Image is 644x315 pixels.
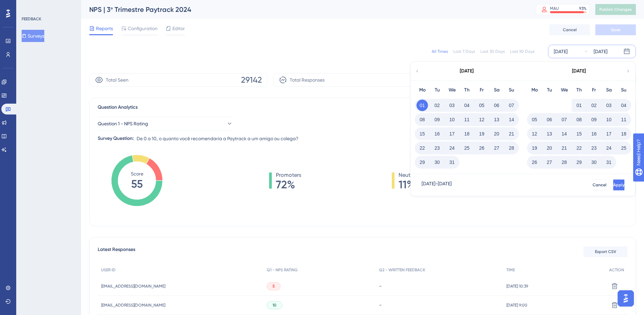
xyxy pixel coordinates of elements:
[461,128,473,140] button: 18
[544,156,555,168] button: 27
[603,100,615,111] button: 03
[510,49,534,54] div: Last 90 Days
[616,86,631,94] div: Su
[453,49,475,54] div: Last 7 Days
[22,16,41,22] div: FEEDBACK
[89,5,519,14] div: NPS | 3º Trimestre Paytrack 2024
[172,24,185,33] span: Editor
[480,49,505,54] div: Last 30 Days
[544,142,555,154] button: 20
[573,156,585,168] button: 29
[554,47,568,56] div: [DATE]
[98,103,138,111] span: Question Analytics
[379,283,500,289] div: -
[595,4,636,15] button: Publish Changes
[290,76,325,84] span: Total Responses
[98,246,135,258] span: Latest Responses
[599,7,632,12] span: Publish Changes
[613,182,624,188] span: Apply
[98,134,134,143] div: Survey Question:
[549,24,590,35] button: Cancel
[506,114,517,125] button: 14
[558,114,570,125] button: 07
[587,86,601,94] div: Fr
[431,114,443,125] button: 09
[563,27,577,33] span: Cancel
[573,100,585,111] button: 01
[588,128,600,140] button: 16
[491,114,502,125] button: 13
[529,156,540,168] button: 26
[491,128,502,140] button: 20
[544,128,555,140] button: 13
[416,114,428,125] button: 08
[572,67,586,75] div: [DATE]
[613,180,624,190] button: Apply
[272,283,275,289] span: 5
[474,86,489,94] div: Fr
[595,24,636,35] button: Save
[544,114,555,125] button: 06
[379,267,425,273] span: Q2 - WRITTEN FEEDBACK
[609,267,624,273] span: ACTION
[241,75,262,85] span: 29142
[504,86,519,94] div: Su
[491,100,502,111] button: 06
[618,114,629,125] button: 11
[529,142,540,154] button: 19
[445,86,459,94] div: We
[506,302,527,308] span: [DATE] 9:00
[431,100,443,111] button: 02
[98,120,148,128] span: Question 1 - NPS Rating
[416,128,428,140] button: 15
[422,180,452,190] div: [DATE] - [DATE]
[558,156,570,168] button: 28
[446,142,458,154] button: 24
[603,114,615,125] button: 10
[527,86,542,94] div: Mo
[588,114,600,125] button: 09
[131,177,143,190] tspan: 55
[379,302,500,308] div: -
[476,114,487,125] button: 12
[431,128,443,140] button: 16
[594,47,607,56] div: [DATE]
[101,283,165,289] span: [EMAIL_ADDRESS][DOMAIN_NAME]
[542,86,557,94] div: Tu
[506,283,528,289] span: [DATE] 10:39
[276,179,301,190] span: 72%
[603,142,615,154] button: 24
[595,249,616,254] span: Export CSV
[106,76,128,84] span: Total Seen
[399,179,419,190] span: 11%
[529,128,540,140] button: 12
[558,142,570,154] button: 21
[461,114,473,125] button: 11
[416,100,428,111] button: 01
[573,128,585,140] button: 15
[432,49,448,54] div: All Times
[506,142,517,154] button: 28
[618,142,629,154] button: 25
[461,100,473,111] button: 04
[137,134,299,143] span: De 0 a 10, o quanto você recomendaria a Paytrack a um amigo ou colega?
[618,100,629,111] button: 04
[557,86,572,94] div: We
[101,302,165,308] span: [EMAIL_ADDRESS][DOMAIN_NAME]
[476,128,487,140] button: 19
[550,6,559,11] div: MAU
[573,114,585,125] button: 08
[267,267,297,273] span: Q1 - NPS RATING
[611,27,620,33] span: Save
[416,156,428,168] button: 29
[588,100,600,111] button: 02
[22,30,44,42] button: Surveys
[593,180,606,190] button: Cancel
[128,24,158,33] span: Configuration
[399,171,419,179] span: Neutrals
[593,182,606,188] span: Cancel
[446,100,458,111] button: 03
[506,267,515,273] span: TIME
